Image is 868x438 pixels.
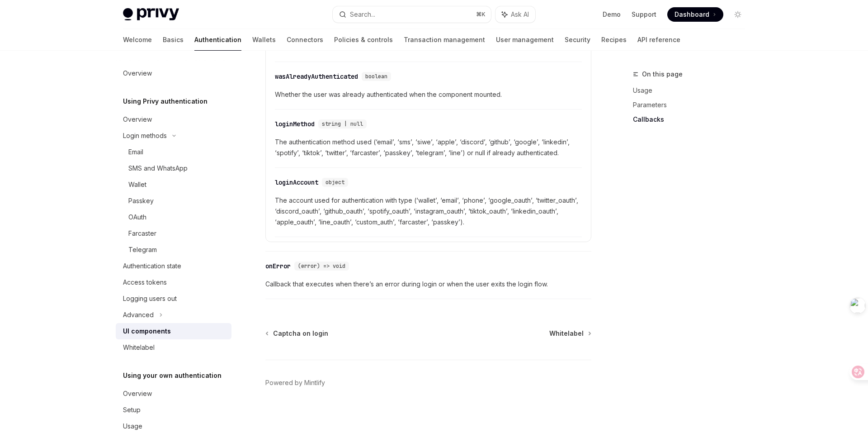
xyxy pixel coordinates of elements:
a: Transaction management [404,29,485,51]
div: UI components [123,326,171,337]
a: Parameters [633,98,752,112]
a: Access tokens [116,274,231,290]
a: Usage [116,418,231,434]
span: Captcha on login [273,329,328,338]
a: Wallet [116,176,231,193]
div: loginMethod [275,119,315,129]
a: Support [632,10,656,19]
a: Whitelabel [549,329,590,338]
a: Policies & controls [334,29,393,51]
div: SMS and WhatsApp [128,163,188,174]
div: Setup [123,405,141,415]
div: onError [265,262,291,271]
span: ⌘ K [476,11,486,18]
div: wasAlreadyAuthenticated [275,72,358,81]
a: Logging users out [116,290,231,307]
a: Recipes [601,29,627,51]
div: Whether the user was already authenticated when the component mounted. [275,89,582,100]
a: Overview [116,386,231,402]
a: User management [496,29,554,51]
a: Wallets [252,29,276,51]
a: Welcome [123,29,152,51]
span: Dashboard [675,10,709,19]
h5: Using Privy authentication [123,96,208,107]
a: Telegram [116,242,231,258]
div: Overview [123,114,152,125]
span: Callback that executes when there’s an error during login or when the user exits the login flow. [265,279,591,290]
button: Ask AI [495,6,535,23]
div: The authentication method used (‘email’, ‘sms’, ‘siwe’, ‘apple’, ‘discord’, ‘github’, ‘google’, ‘... [275,137,582,158]
div: Usage [123,421,142,432]
a: Callbacks [633,112,752,127]
a: SMS and WhatsApp [116,160,231,176]
a: UI components [116,323,231,339]
div: Advanced [123,309,154,320]
div: Email [128,147,143,157]
div: loginAccount [275,178,318,187]
div: Login methods [123,130,167,141]
div: OAuth [128,212,146,223]
a: Authentication state [116,258,231,274]
a: Farcaster [116,225,231,242]
span: (error) => void [298,262,345,270]
span: Whitelabel [549,329,584,338]
a: Whitelabel [116,339,231,356]
div: Search... [350,9,375,20]
button: Search...⌘K [333,6,491,23]
div: Overview [123,388,152,399]
a: Overview [116,65,231,81]
div: Logging users out [123,293,177,304]
div: Farcaster [128,228,156,239]
a: Authentication [194,29,241,51]
a: Overview [116,111,231,128]
button: Toggle dark mode [731,7,745,22]
a: Demo [603,10,621,19]
a: Email [116,144,231,160]
span: object [325,179,344,186]
a: Basics [163,29,184,51]
div: Whitelabel [123,342,155,353]
span: string | null [322,120,363,128]
div: Access tokens [123,277,167,288]
div: Telegram [128,244,157,255]
div: Passkey [128,195,154,206]
a: Connectors [287,29,323,51]
span: Ask AI [511,10,529,19]
a: Setup [116,402,231,418]
div: Authentication state [123,261,181,271]
a: Security [565,29,590,51]
a: OAuth [116,209,231,225]
div: The account used for authentication with type (‘wallet’, ‘email’, ‘phone’, ‘google_oauth’, ‘twitt... [275,195,582,228]
span: boolean [365,73,387,80]
h5: Using your own authentication [123,370,222,381]
a: Powered by Mintlify [265,378,325,387]
div: Wallet [128,179,146,190]
div: Overview [123,68,152,79]
a: Dashboard [667,7,723,22]
a: API reference [637,29,680,51]
img: light logo [123,8,179,21]
span: On this page [642,69,683,80]
a: Captcha on login [266,329,328,338]
a: Passkey [116,193,231,209]
a: Usage [633,83,752,98]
